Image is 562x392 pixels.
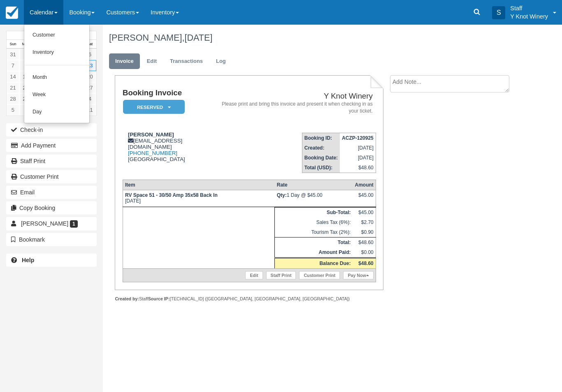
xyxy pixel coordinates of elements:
ul: Calendar [24,25,90,123]
a: Customer [24,27,89,44]
a: Day [24,104,89,121]
a: Week [24,86,89,104]
a: Month [24,69,89,86]
a: Inventory [24,44,89,61]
